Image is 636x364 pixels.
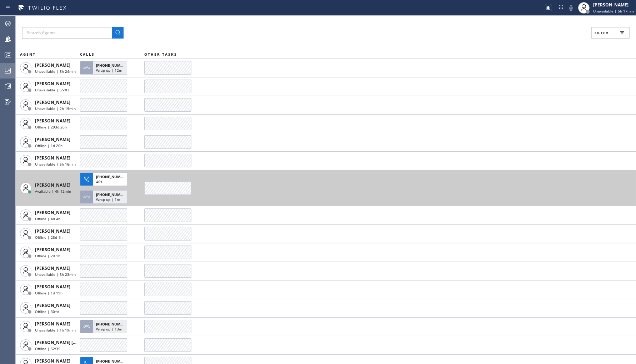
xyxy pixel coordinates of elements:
[35,272,76,277] span: Unavailable | 5h 23min
[35,209,70,216] span: [PERSON_NAME]
[35,118,70,124] span: [PERSON_NAME]
[80,318,129,335] button: [PHONE_NUMBER]Wrap up | 13m
[35,339,107,345] span: [PERSON_NAME] [PERSON_NAME]
[35,143,62,148] span: Offline | 1d 20h
[80,52,95,57] span: CALLS
[96,174,129,179] span: [PHONE_NUMBER]
[80,188,129,206] button: [PHONE_NUMBER]Wrap up | 1m
[593,9,634,14] span: Unavailable | 5h 17min
[35,106,76,111] span: Unavailable | 2h 19min
[35,253,60,258] span: Offline | 2d 1h
[35,216,60,221] span: Offline | 4d 4h
[35,302,70,308] span: [PERSON_NAME]
[144,52,177,57] span: OTHER TASKS
[35,99,70,105] span: [PERSON_NAME]
[35,162,76,167] span: Unavailable | 5h 16min
[566,3,576,13] button: Mute
[80,59,129,77] button: [PHONE_NUMBER]Wrap up | 12m
[35,125,67,130] span: Offline | 293d 20h
[96,179,102,184] span: 46s
[35,247,70,253] span: [PERSON_NAME]
[96,322,129,327] span: [PHONE_NUMBER]
[595,30,609,35] span: Filter
[35,228,70,234] span: [PERSON_NAME]
[593,2,634,8] div: [PERSON_NAME]
[80,170,129,188] button: [PHONE_NUMBER]46s
[35,321,70,327] span: [PERSON_NAME]
[35,87,69,92] span: Unavailable | 55:03
[96,197,120,202] span: Wrap up | 1m
[35,136,70,142] span: [PERSON_NAME]
[35,309,59,314] span: Offline | 30+d
[35,265,70,271] span: [PERSON_NAME]
[35,235,62,240] span: Offline | 23d 1h
[96,359,129,364] span: [PHONE_NUMBER]
[35,69,76,74] span: Unavailable | 5h 24min
[35,346,60,351] span: Offline | 52:35
[35,155,70,161] span: [PERSON_NAME]
[35,81,70,87] span: [PERSON_NAME]
[35,358,70,364] span: [PERSON_NAME]
[35,189,71,194] span: Available | 4h 12min
[35,62,70,68] span: [PERSON_NAME]
[591,27,630,39] button: Filter
[22,27,112,39] input: Search Agents
[35,290,62,295] span: Offline | 1d 19h
[96,63,129,68] span: [PHONE_NUMBER]
[96,192,129,197] span: [PHONE_NUMBER]
[35,182,70,188] span: [PERSON_NAME]
[35,284,70,290] span: [PERSON_NAME]
[96,68,122,73] span: Wrap up | 12m
[35,328,76,333] span: Unavailable | 1h 19min
[96,327,122,332] span: Wrap up | 13m
[20,52,36,57] span: AGENT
